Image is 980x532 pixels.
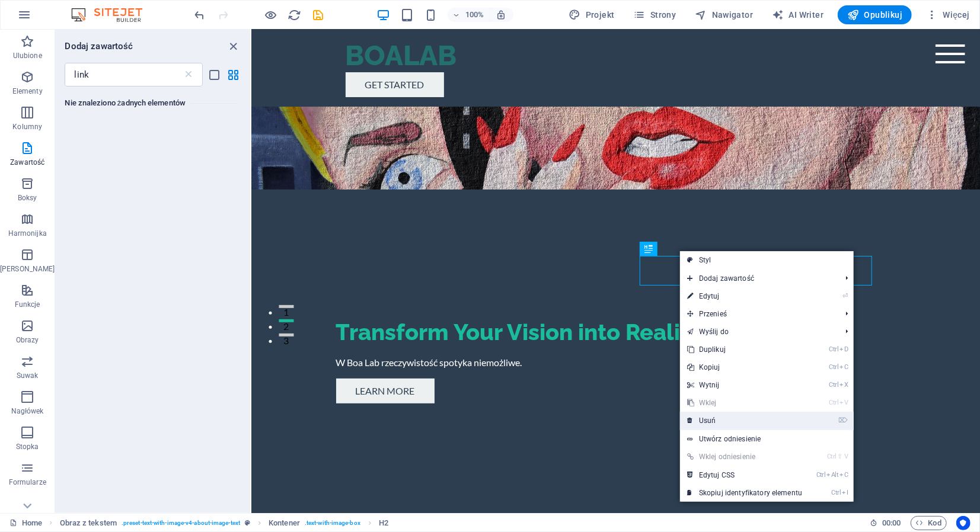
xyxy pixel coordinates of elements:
[839,471,848,479] i: C
[60,516,389,530] nav: breadcrumb
[193,8,207,22] button: undo
[65,39,133,53] h6: Dodaj zawartość
[680,412,809,430] a: ⌦Usuń
[379,516,388,530] span: Kliknij, aby zaznaczyć. Kliknij dwukrotnie, aby edytować
[11,406,44,416] p: Nagłówek
[16,335,39,345] p: Obrazy
[842,489,848,496] i: I
[839,381,848,389] i: X
[829,345,839,353] i: Ctrl
[680,341,809,358] a: CtrlDDuplikuj
[680,394,809,412] a: CtrlVWklej
[827,471,839,479] i: Alt
[680,305,836,323] span: Przenieś
[311,8,325,22] button: save
[680,448,809,466] a: Ctrl⇧VWklej odniesienie
[569,9,614,21] span: Projekt
[465,8,484,22] h6: 100%
[838,416,848,424] i: ⌦
[269,516,300,530] span: Kliknij, aby zaznaczyć. Kliknij dwukrotnie, aby edytować
[838,453,843,460] i: ⇧
[13,51,42,60] p: Ulubione
[911,516,947,530] button: Kod
[829,399,839,406] i: Ctrl
[816,471,826,479] i: Ctrl
[305,516,360,530] span: . text-with-image-box
[12,86,43,96] p: Elementy
[926,9,970,21] span: Więcej
[12,122,42,132] p: Kolumny
[208,68,222,82] button: list-view
[680,466,809,484] a: CtrlAltCEdytuj CSS
[27,275,42,278] button: 1
[193,8,207,22] i: Cofnij: Dodaj element (Ctrl+Z)
[8,229,47,238] p: Harmonijka
[839,363,848,371] i: C
[767,5,828,24] button: AI Writer
[882,516,901,530] span: 00 00
[829,381,839,389] i: Ctrl
[9,477,46,487] p: Formularze
[16,442,39,451] p: Stopka
[921,5,975,24] button: Więcej
[680,323,836,341] a: Wyślij do
[847,9,902,21] span: Opublikuj
[827,453,837,460] i: Ctrl
[680,287,809,305] a: ⏎Edytuj
[65,96,238,110] h6: Nie znaleziono żadnych elementów
[245,520,250,526] i: Ten element jest konfigurowalnym ustawieniem wstępnym
[288,8,302,22] button: reload
[680,358,809,376] a: CtrlCKopiuj
[680,376,809,394] a: CtrlXWytnij
[65,63,182,86] input: Szukaj
[772,9,823,21] span: AI Writer
[226,68,241,82] button: grid-view
[838,5,912,24] button: Opublikuj
[448,8,490,22] button: 100%
[68,8,157,22] img: Editor Logo
[10,158,44,167] p: Zawartość
[564,5,619,24] button: Projekt
[27,290,42,293] button: 2
[680,484,809,502] a: CtrlISkopiuj identyfikatory elementu
[839,399,848,406] i: V
[829,363,839,371] i: Ctrl
[60,516,117,530] span: Kliknij, aby zaznaczyć. Kliknij dwukrotnie, aby edytować
[226,39,241,53] button: close panel
[18,193,37,203] p: Boksy
[680,430,854,448] a: Utwórz odniesienie
[916,516,941,530] span: Kod
[839,345,848,353] i: D
[680,251,854,269] a: Styl
[634,9,676,21] span: Strony
[629,5,681,24] button: Strony
[496,9,507,20] i: Po zmianie rozmiaru automatycznie dostosowuje poziom powiększenia do wybranego urządzenia.
[264,8,278,22] button: Kliknij tutaj, aby wyjść z trybu podglądu i kontynuować edycję
[832,489,841,496] i: Ctrl
[890,518,892,527] span: :
[17,371,39,380] p: Suwak
[842,292,848,300] i: ⏎
[844,453,848,460] i: V
[15,300,40,309] p: Funkcje
[680,270,836,287] span: Dodaj zawartość
[956,516,971,530] button: Usercentrics
[690,5,758,24] button: Nawigator
[9,516,42,530] a: Kliknij, aby anulować zaznaczenie. Kliknij dwukrotnie, aby otworzyć Strony
[695,9,753,21] span: Nawigator
[870,516,901,530] h6: Czas sesji
[122,516,240,530] span: . preset-text-with-image-v4-about-image-text
[27,304,42,307] button: 3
